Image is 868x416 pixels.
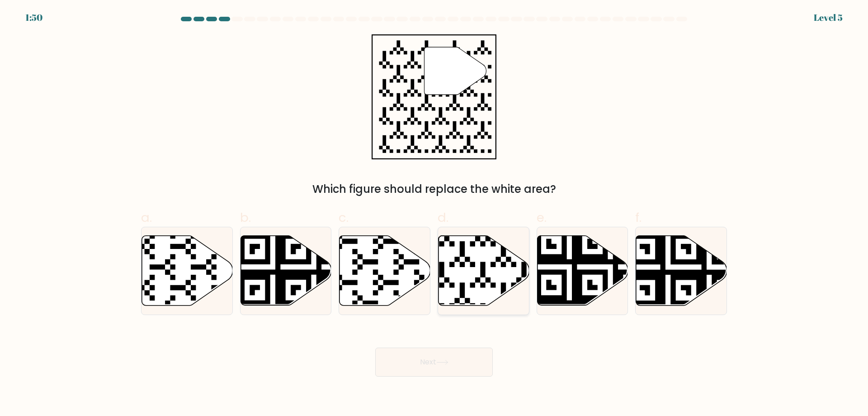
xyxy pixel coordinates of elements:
[424,47,486,95] g: "
[375,348,493,377] button: Next
[141,209,152,226] span: a.
[814,11,843,24] div: Level 5
[339,209,349,226] span: c.
[146,181,722,197] div: Which figure should replace the white area?
[438,209,448,226] span: d.
[25,11,42,24] div: 1:50
[240,209,251,226] span: b.
[537,209,547,226] span: e.
[635,209,642,226] span: f.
